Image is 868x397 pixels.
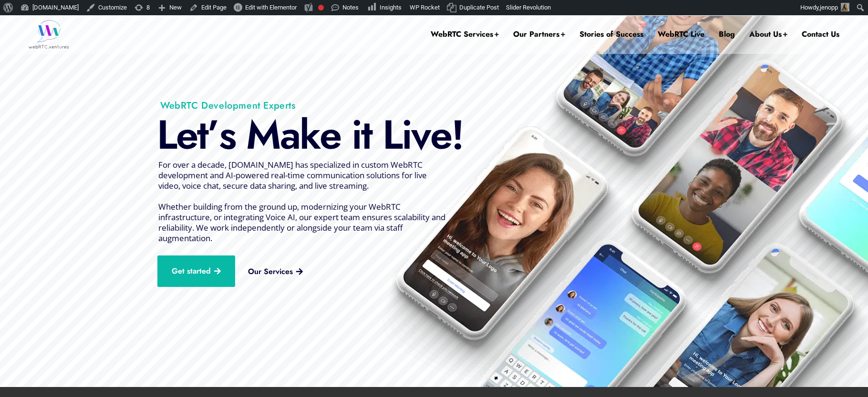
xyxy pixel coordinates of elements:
div: M [246,113,280,156]
div: L [157,113,176,156]
div: i [402,113,411,156]
span: jenopp [820,4,838,11]
div: e [176,113,197,156]
div: s [219,113,235,156]
div: ! [451,113,463,156]
span: Edit with Elementor [245,4,297,11]
div: v [411,113,430,156]
a: Contact Us [802,15,839,53]
a: Get started [157,255,235,287]
div: i [351,113,361,156]
a: Stories of Success [579,15,643,53]
span: Whether building from the ground up, modernizing your WebRTC infrastructure, or integrating Voice... [158,201,445,244]
div: k [300,113,320,156]
a: Our Services [234,260,317,283]
div: L [382,113,402,156]
h1: WebRTC Development Experts [132,100,445,112]
div: a [280,113,300,156]
span: Insights [380,4,402,11]
a: Our Partners [513,15,565,53]
div: e [320,113,341,156]
span: Slider Revolution [506,4,551,11]
div: e [430,113,451,156]
a: WebRTC Live [658,15,704,53]
div: ’ [207,113,219,156]
a: WebRTC Services [431,15,499,53]
div: t [361,113,372,156]
div: t [197,113,207,156]
div: Needs improvement [318,5,324,10]
img: WebRTC.ventures [29,20,69,49]
a: Blog [719,15,735,53]
a: About Us [749,15,787,53]
span: For over a decade, [DOMAIN_NAME] has specialized in custom WebRTC development and AI-powered real... [158,159,445,244]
